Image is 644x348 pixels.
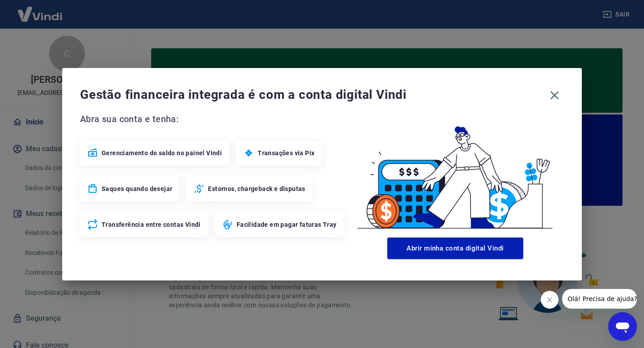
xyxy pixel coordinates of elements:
[541,291,559,309] iframe: Fechar mensagem
[102,184,172,193] span: Saques quando desejar
[208,184,305,193] span: Estornos, chargeback e disputas
[80,86,545,104] span: Gestão financeira integrada é com a conta digital Vindi
[102,220,201,229] span: Transferência entre contas Vindi
[237,220,337,229] span: Facilidade em pagar faturas Tray
[347,112,564,234] img: Good Billing
[608,312,637,341] iframe: Botão para abrir a janela de mensagens
[562,289,637,309] iframe: Mensagem da empresa
[80,112,347,126] span: Abra sua conta e tenha:
[5,6,75,13] span: Olá! Precisa de ajuda?
[102,149,222,157] span: Gerenciamento do saldo no painel Vindi
[258,149,314,157] span: Transações via Pix
[387,238,523,259] button: Abrir minha conta digital Vindi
